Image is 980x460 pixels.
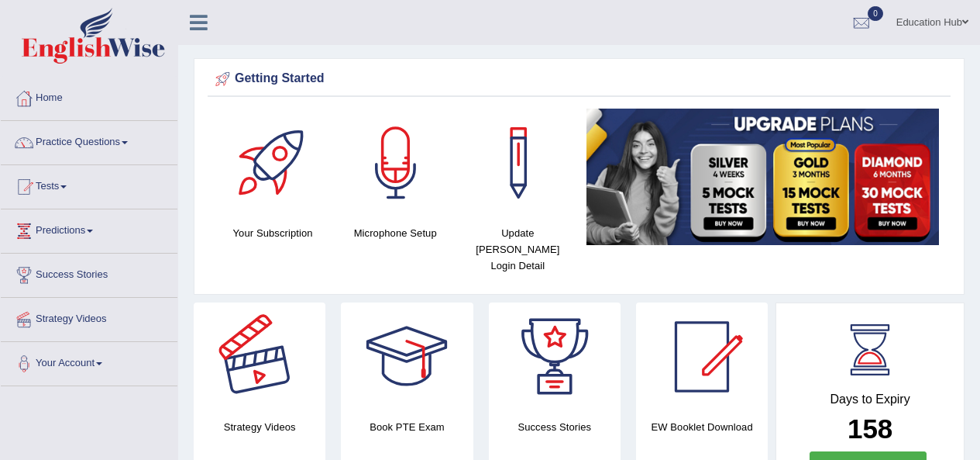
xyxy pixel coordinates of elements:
h4: Microphone Setup [342,225,449,241]
img: small5.jpg [586,109,939,245]
h4: EW Booklet Download [636,419,768,435]
h4: Success Stories [489,419,621,435]
a: Success Stories [1,254,177,292]
div: Getting Started [211,67,947,91]
h4: Strategy Videos [194,419,325,435]
b: 158 [848,413,892,444]
h4: Book PTE Exam [341,419,473,435]
a: Strategy Videos [1,298,177,337]
a: Practice Questions [1,121,177,160]
a: Tests [1,165,177,204]
h4: Your Subscription [219,225,326,241]
a: Predictions [1,209,177,248]
a: Home [1,77,177,116]
h4: Days to Expiry [793,393,947,406]
a: Your Account [1,342,177,381]
h4: Update [PERSON_NAME] Login Detail [464,225,571,274]
span: 0 [868,6,883,21]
